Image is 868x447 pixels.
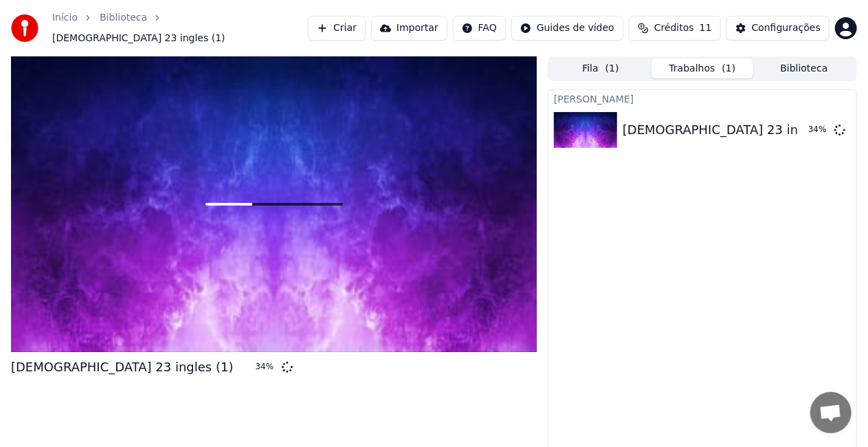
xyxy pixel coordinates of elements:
div: 34 % [256,362,276,373]
span: 11 [700,21,712,35]
div: [DEMOGRAPHIC_DATA] 23 ingles (1) [623,120,845,140]
nav: breadcrumb [52,11,308,45]
button: Fila [550,58,652,78]
span: ( 1 ) [722,62,736,76]
a: Início [52,11,78,25]
div: Bate-papo aberto [810,392,852,433]
span: Créditos [654,21,694,35]
div: Configurações [752,21,821,35]
button: Configurações [726,16,830,41]
div: 34 % [808,124,829,135]
button: Importar [371,16,447,41]
button: Guides de vídeo [511,16,623,41]
div: [PERSON_NAME] [548,90,856,107]
span: ( 1 ) [605,62,619,76]
button: Créditos11 [629,16,721,41]
button: Biblioteca [753,58,855,78]
button: Criar [308,16,366,41]
a: Biblioteca [100,11,147,25]
span: [DEMOGRAPHIC_DATA] 23 ingles (1) [52,32,225,45]
button: FAQ [453,16,506,41]
button: Trabalhos [652,58,753,78]
img: youka [11,14,38,42]
div: [DEMOGRAPHIC_DATA] 23 ingles (1) [11,358,234,377]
